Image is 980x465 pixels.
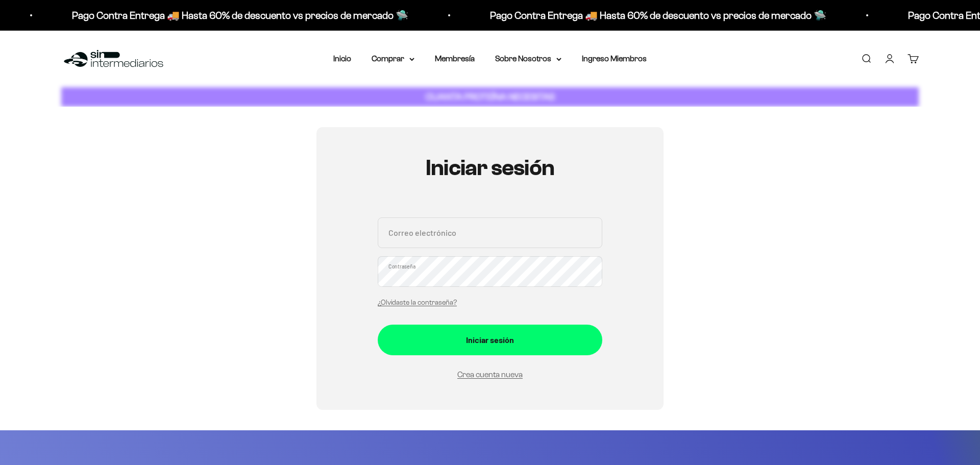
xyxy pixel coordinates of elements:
a: Membresía [435,54,475,63]
a: ¿Olvidaste la contraseña? [378,299,457,306]
div: Iniciar sesión [398,333,582,347]
a: Inicio [333,54,351,63]
h1: Iniciar sesión [378,156,602,180]
a: Ingreso Miembros [582,54,647,63]
summary: Comprar [372,52,414,65]
summary: Sobre Nosotros [495,52,561,65]
button: Iniciar sesión [378,325,602,355]
p: Pago Contra Entrega 🚚 Hasta 60% de descuento vs precios de mercado 🛸 [72,7,408,23]
p: Pago Contra Entrega 🚚 Hasta 60% de descuento vs precios de mercado 🛸 [490,7,826,23]
strong: CUANTA PROTEÍNA NECESITAS [426,91,555,102]
a: Crea cuenta nueva [457,370,523,379]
